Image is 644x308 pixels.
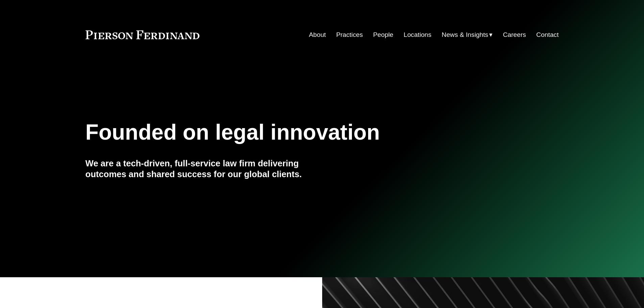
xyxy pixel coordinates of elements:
a: Careers [503,28,526,41]
a: Locations [404,28,431,41]
a: folder dropdown [442,28,493,41]
h1: Founded on legal innovation [86,120,480,145]
span: News & Insights [442,29,488,41]
a: Contact [536,28,558,41]
h4: We are a tech-driven, full-service law firm delivering outcomes and shared success for our global... [86,158,322,180]
a: Practices [336,28,363,41]
a: About [309,28,326,41]
a: People [373,28,393,41]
